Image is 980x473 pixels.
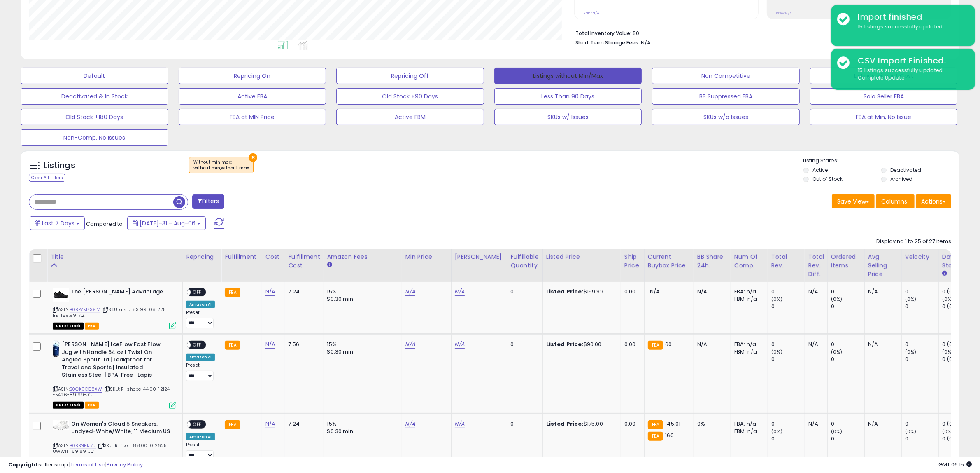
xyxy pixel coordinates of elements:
[665,340,672,348] span: 60
[107,461,143,468] a: Privacy Policy
[249,153,257,162] button: ×
[652,68,800,84] button: Non Competitive
[881,197,907,206] span: Columns
[140,219,196,227] span: [DATE]-31 - Aug-06
[624,288,638,295] div: 0.00
[852,55,969,67] div: CSV Import Finished.
[734,420,761,428] div: FBA: n/a
[193,165,249,171] div: without min,without max
[942,356,975,363] div: 0 (0%)
[905,349,917,355] small: (0%)
[803,157,959,165] p: Listing States:
[905,303,938,310] div: 0
[771,253,801,270] div: Total Rev.
[53,420,69,430] img: 31sB9KX1HCL._SL40_.jpg
[21,68,168,84] button: Default
[186,301,215,308] div: Amazon AI
[546,253,617,261] div: Listed Price
[831,356,864,363] div: 0
[812,166,828,173] label: Active
[191,289,204,296] span: OFF
[905,428,917,435] small: (0%)
[127,216,206,230] button: [DATE]-31 - Aug-06
[53,288,176,328] div: ASIN:
[905,296,917,302] small: (0%)
[868,341,895,348] div: N/A
[225,420,240,429] small: FBA
[193,159,249,171] span: Without min max :
[53,341,60,357] img: 31bVB27eFXL._SL40_.jpg
[53,420,176,464] div: ASIN:
[868,253,898,279] div: Avg Selling Price
[71,420,171,438] b: On Women's Cloud 5 Sneakers, Undyed-White/White, 11 Medium US
[876,194,915,208] button: Columns
[327,288,396,295] div: 15%
[179,109,326,125] button: FBA at MIN Price
[44,160,75,171] h5: Listings
[186,442,215,461] div: Preset:
[831,296,843,302] small: (0%)
[583,11,599,16] small: Prev: N/A
[665,431,673,439] span: 160
[942,288,975,295] div: 0 (0%)
[812,176,843,183] label: Out of Stock
[831,420,864,428] div: 0
[808,420,821,428] div: N/A
[327,420,396,428] div: 15%
[21,129,168,146] button: Non-Comp, No Issues
[70,461,105,468] a: Terms of Use
[327,295,396,303] div: $0.30 min
[336,68,484,84] button: Repricing Off
[624,253,641,270] div: Ship Price
[942,428,954,435] small: (0%)
[890,166,921,173] label: Deactivated
[494,68,642,84] button: Listings without Min/Max
[70,442,96,449] a: B0BBNBTJZJ
[546,340,584,348] b: Listed Price:
[86,220,124,228] span: Compared to:
[771,288,805,295] div: 0
[771,349,783,355] small: (0%)
[53,306,171,318] span: | SKU: als.c-83.99-081225--B9-159.99-AZ
[652,88,800,105] button: BB Suppressed FBA
[53,323,84,330] span: All listings that are currently out of stock and unavailable for purchase on Amazon
[734,341,761,348] div: FBA: n/a
[858,74,904,81] u: Complete Update
[289,420,317,428] div: 7.24
[21,88,168,105] button: Deactivated & In Stock
[650,288,660,295] span: N/A
[868,420,895,428] div: N/A
[192,194,224,209] button: Filters
[905,356,938,363] div: 0
[186,253,218,261] div: Repricing
[641,39,651,47] span: N/A
[289,341,317,348] div: 7.56
[186,310,215,328] div: Preset:
[53,386,172,398] span: | SKU: R_shope-44.00-12124--5426-89.99-JC
[179,68,326,84] button: Repricing On
[265,420,275,428] a: N/A
[455,420,465,428] a: N/A
[831,349,843,355] small: (0%)
[327,341,396,348] div: 15%
[652,109,800,125] button: SKUs w/o Issues
[511,288,536,295] div: 0
[179,88,326,105] button: Active FBA
[776,11,792,16] small: Prev: N/A
[455,288,465,296] a: N/A
[70,306,100,313] a: B0BP7M739M
[771,296,783,302] small: (0%)
[327,253,398,261] div: Amazon Fees
[942,296,954,302] small: (0%)
[494,88,642,105] button: Less Than 90 Days
[648,432,663,441] small: FBA
[21,109,168,125] button: Old Stock +180 Days
[71,288,171,298] b: The [PERSON_NAME] Advantage
[624,341,638,348] div: 0.00
[336,109,484,125] button: Active FBM
[186,354,215,361] div: Amazon AI
[575,39,640,46] b: Short Term Storage Fees:
[53,341,176,408] div: ASIN:
[336,88,484,105] button: Old Stock +90 Days
[852,11,969,23] div: Import finished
